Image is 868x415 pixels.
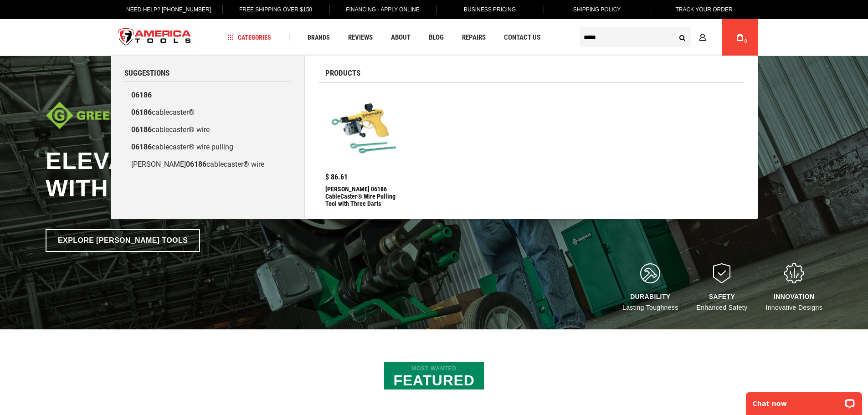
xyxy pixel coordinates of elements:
a: 06186cablecaster® [124,104,291,121]
b: 06186 [186,160,206,169]
div: Lasting Toughness [622,293,678,311]
b: 06186 [131,125,152,134]
span: Shipping Policy [573,6,621,13]
b: 06186 [131,91,152,99]
a: store logo [111,20,199,55]
a: GREENLEE 06186 CableCaster® Wire Pulling Tool with Three Darts $ 86.61 [PERSON_NAME] 06186 CableC... [325,90,402,212]
a: Brands [303,31,334,44]
a: 06186cablecaster® wire [124,121,291,138]
img: GREENLEE 06186 CableCaster® Wire Pulling Tool with Three Darts [330,94,398,162]
a: 0 [731,19,749,56]
a: 06186 [124,87,291,104]
span: Contact Us [504,34,540,41]
button: Search [674,29,691,46]
span: About [391,34,411,41]
div: GREENLEE 06186 CableCaster® Wire Pulling Tool with Three Darts [325,185,402,207]
b: 06186 [131,143,152,151]
div: Enhanced Safety [697,293,748,311]
b: 06186 [131,108,152,117]
a: Categories [223,31,275,44]
span: Categories [227,34,271,41]
img: Diablo logo [46,102,146,129]
h2: Featured [384,362,483,389]
span: Blog [429,34,444,41]
a: 06186cablecaster® wire pulling [124,138,291,156]
span: 0 [745,39,747,44]
a: Contact Us [500,31,544,44]
a: [PERSON_NAME]06186cablecaster® wire [124,156,291,173]
span: Most Wanted [393,365,474,372]
img: America Tools [111,20,199,55]
a: Explore [PERSON_NAME] Tools [46,229,200,252]
a: Repairs [458,31,490,44]
div: Innovative Designs [765,293,822,311]
a: Blog [425,31,448,44]
span: Products [325,69,360,77]
span: Reviews [348,34,373,41]
h1: Elevate Your Work with [PERSON_NAME] [46,147,456,202]
span: $ 86.61 [325,174,348,181]
a: Reviews [344,31,377,44]
iframe: LiveChat chat widget [740,386,868,415]
div: Innovation [765,293,822,300]
span: Repairs [462,34,486,41]
span: Suggestions [124,69,169,77]
div: Safety [697,293,748,300]
span: Brands [308,34,330,41]
div: DURABILITY [622,293,678,300]
a: About [387,31,415,44]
